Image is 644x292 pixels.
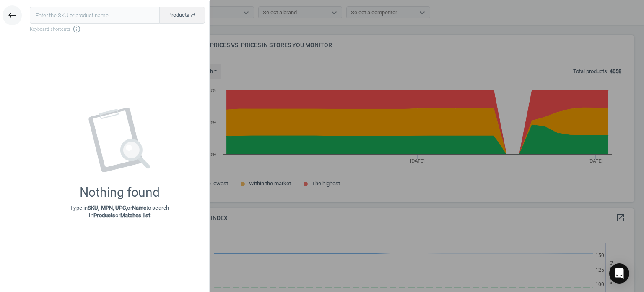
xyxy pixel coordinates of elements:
strong: SKU, MPN, UPC, [88,205,127,211]
strong: Name [132,205,146,211]
span: Keyboard shortcuts [30,25,205,33]
p: Type in or to search in or [70,204,169,219]
strong: Matches list [120,212,150,218]
span: Products [168,11,196,19]
button: keyboard_backspace [3,5,22,25]
div: Open Intercom Messenger [609,263,629,284]
input: Enter the SKU or product name [30,7,160,24]
i: swap_horiz [190,12,196,18]
i: info_outline [73,25,81,33]
i: keyboard_backspace [7,10,17,20]
button: Productsswap_horiz [159,7,205,24]
strong: Products [93,212,116,218]
div: Nothing found [80,185,160,200]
